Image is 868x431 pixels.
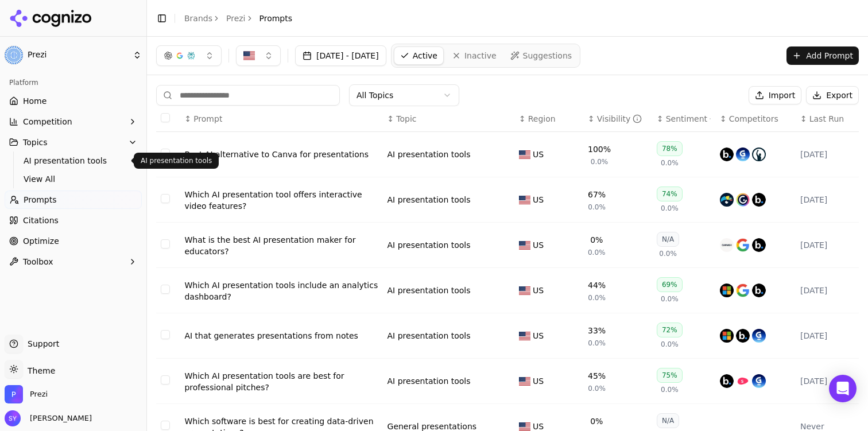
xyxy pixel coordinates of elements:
[800,113,854,125] div: ↕Last Run
[752,329,766,343] img: gamma
[809,113,844,125] span: Last Run
[720,238,734,252] img: canva
[752,284,766,297] img: beautiful.ai
[533,149,544,160] span: US
[5,385,23,403] img: Prezi
[184,279,378,302] a: Which AI presentation tools include an analytics dashboard?
[387,194,471,205] a: AI presentation tools
[184,330,378,341] div: AI that generates presentations from notes
[720,374,734,388] img: beautiful.ai
[519,113,579,125] div: ↕Region
[659,249,677,258] span: 0.0%
[5,253,142,271] button: Toolbox
[5,410,21,426] img: Stephanie Yu
[387,149,471,160] div: AI presentation tools
[5,92,142,110] a: Home
[259,13,293,24] span: Prompts
[736,193,750,207] img: genially
[295,45,386,66] button: [DATE] - [DATE]
[523,50,572,61] span: Suggestions
[394,46,444,65] a: Active
[657,323,683,337] div: 72%
[505,46,578,65] a: Suggestions
[184,189,378,212] a: Which AI presentation tool offers interactive video features?
[588,339,606,348] span: 0.0%
[752,374,766,388] img: gamma
[387,285,471,296] div: AI presentation tools
[180,106,382,132] th: Prompt
[786,46,859,65] button: Add Prompt
[657,113,711,125] div: ↕Sentiment
[161,113,170,122] button: Select all rows
[657,413,679,428] div: N/A
[588,293,606,302] span: 0.0%
[387,375,471,387] a: AI presentation tools
[184,13,292,24] nav: breadcrumb
[464,50,497,61] span: Inactive
[514,106,583,132] th: Region
[720,113,791,125] div: ↕Competitors
[652,106,715,132] th: sentiment
[533,330,544,341] span: US
[28,50,128,60] span: Prezi
[533,375,544,387] span: US
[752,147,766,161] img: pitch
[533,239,544,251] span: US
[5,133,142,152] button: Topics
[720,147,734,161] img: beautiful.ai
[736,284,750,297] img: google
[23,215,59,226] span: Citations
[583,106,652,132] th: brandMentionRate
[23,95,46,107] span: Home
[720,329,734,343] img: microsoft
[736,238,750,252] img: google
[396,113,416,125] span: Topic
[24,173,123,185] span: View All
[519,332,530,340] img: US flag
[184,149,378,160] a: Best AI alternative to Canva for presentations
[5,410,92,426] button: Open user button
[387,330,471,341] div: AI presentation tools
[720,284,734,297] img: microsoft
[387,239,471,251] a: AI presentation tools
[588,279,606,291] div: 44%
[24,194,57,205] span: Prompts
[5,112,142,131] button: Competition
[25,413,92,424] span: [PERSON_NAME]
[800,149,854,160] div: [DATE]
[796,106,859,132] th: Last Run
[23,116,72,127] span: Competition
[591,157,609,166] span: 0.0%
[657,368,683,383] div: 75%
[528,113,556,125] span: Region
[226,13,246,24] a: Prezi
[590,416,603,427] div: 0%
[752,238,766,252] img: beautiful.ai
[161,194,170,203] button: Select row 2
[749,86,801,104] button: Import
[184,234,378,257] a: What is the best AI presentation maker for educators?
[519,377,530,386] img: US flag
[661,158,679,168] span: 0.0%
[519,150,530,159] img: US flag
[19,153,128,169] a: AI presentation tools
[588,384,606,393] span: 0.0%
[657,232,679,247] div: N/A
[19,171,128,187] a: View All
[5,211,142,230] a: Citations
[161,375,170,385] button: Select row 6
[519,286,530,295] img: US flag
[519,241,530,250] img: US flag
[184,370,378,393] a: Which AI presentation tools are best for professional pitches?
[161,285,170,294] button: Select row 4
[657,277,683,292] div: 69%
[161,330,170,339] button: Select row 5
[666,113,711,125] div: Sentiment
[23,235,59,247] span: Optimize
